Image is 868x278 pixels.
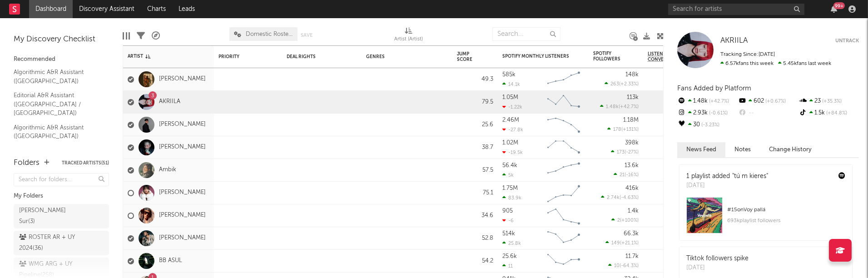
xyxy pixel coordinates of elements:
[620,82,637,87] span: +2.33 %
[799,107,859,119] div: 1.5k
[614,263,620,268] span: 10
[700,123,719,128] span: -3.23 %
[394,34,423,45] div: Artist (Artist)
[621,263,637,268] span: -64.3 %
[686,263,749,273] div: [DATE]
[128,54,196,59] div: Artist
[502,94,518,100] div: 1.05M
[457,119,493,130] div: 25.6
[613,127,621,132] span: 178
[623,127,637,132] span: +131 %
[626,173,637,178] span: -16 %
[648,210,693,221] div: 154 %
[502,54,570,59] div: Spotify Monthly Listeners
[159,75,206,83] a: [PERSON_NAME]
[287,54,334,60] div: Deal Rights
[502,185,518,191] div: 1.75M
[543,182,584,204] svg: Chart title
[626,150,637,155] span: -27 %
[543,114,584,136] svg: Chart title
[14,67,100,86] a: Algorithmic A&R Assistant ([GEOGRAPHIC_DATA])
[366,54,425,60] div: Genres
[708,111,728,116] span: -0.61 %
[159,257,182,265] a: BB ASUL
[14,204,109,228] a: [PERSON_NAME] Sur(3)
[720,36,748,45] a: AKRIILA
[833,2,845,9] div: 99 +
[502,140,518,146] div: 1.02M
[625,140,639,146] div: 398k
[457,142,493,153] div: 38.7
[159,212,206,219] a: [PERSON_NAME]
[607,195,620,200] span: 2.74k
[625,72,639,78] div: 148k
[14,191,109,202] div: My Folders
[738,95,798,107] div: 602
[14,90,100,118] a: Editorial A&R Assistant ([GEOGRAPHIC_DATA] / [GEOGRAPHIC_DATA])
[502,218,514,223] div: -6
[727,204,845,215] div: # 15 on Voy pallá
[123,23,130,49] div: Edit Columns
[457,210,493,221] div: 34.6
[159,144,206,151] a: [PERSON_NAME]
[617,218,620,223] span: 2
[686,172,768,181] div: 1 playlist added
[159,121,206,129] a: [PERSON_NAME]
[677,107,738,119] div: 2.93k
[502,117,519,123] div: 2.46M
[218,54,255,60] div: Priority
[648,233,693,244] div: 13 %
[543,227,584,250] svg: Chart title
[621,195,637,200] span: -4.63 %
[502,231,515,237] div: 514k
[760,142,821,157] button: Change History
[159,234,206,242] a: [PERSON_NAME]
[610,82,619,87] span: 263
[19,205,83,227] div: [PERSON_NAME] Sur ( 3 )
[543,136,584,159] svg: Chart title
[648,97,693,108] div: 11 %
[502,195,521,201] div: 83.9k
[677,85,751,92] span: Fans Added by Platform
[137,23,145,49] div: Filters
[648,119,693,130] div: 48 %
[648,188,693,199] div: 24 %
[686,254,749,263] div: Tiktok followers spike
[624,231,639,237] div: 66.3k
[152,23,160,49] div: A&R Pipeline
[611,217,639,223] div: ( )
[394,23,423,49] div: Artist (Artist)
[502,263,513,269] div: 11
[159,98,180,106] a: AKRIILA
[14,54,109,65] div: Recommended
[677,95,738,107] div: 1.48k
[601,194,639,200] div: ( )
[14,173,109,186] input: Search for folders...
[14,231,109,255] a: ROSTER AR + UY 2024(36)
[502,81,520,87] div: 14.1k
[502,127,523,133] div: -27.8k
[14,158,40,169] div: Folders
[543,159,584,182] svg: Chart title
[627,94,639,100] div: 113k
[617,150,625,155] span: 173
[720,61,831,66] span: 5.45k fans last week
[623,117,639,123] div: 1.18M
[608,263,639,268] div: ( )
[620,173,625,178] span: 21
[799,95,859,107] div: 23
[502,208,513,214] div: 905
[648,142,693,153] div: 39 %
[668,4,804,15] input: Search for artists
[14,34,109,45] div: My Discovery Checklist
[159,189,206,197] a: [PERSON_NAME]
[606,104,619,109] span: 1.48k
[720,52,775,57] span: Tracking Since: [DATE]
[720,37,748,45] span: AKRIILA
[62,161,109,165] button: Tracked Artists(51)
[625,185,639,191] div: 416k
[457,188,493,199] div: 75.1
[614,172,639,178] div: ( )
[543,250,584,273] svg: Chart title
[502,104,522,110] div: -1.22k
